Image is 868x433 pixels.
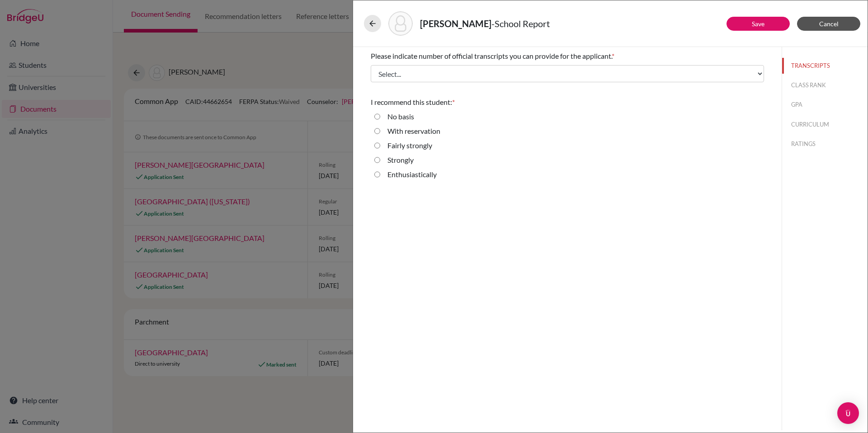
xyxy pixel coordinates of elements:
[387,155,414,165] label: Strongly
[387,140,432,151] label: Fairly strongly
[371,98,452,106] span: I recommend this student:
[837,402,859,424] div: Open Intercom Messenger
[782,77,868,93] button: CLASS RANK
[420,18,491,29] strong: [PERSON_NAME]
[387,169,437,180] label: Enthusiastically
[782,97,868,113] button: GPA
[387,126,440,136] label: With reservation
[782,58,868,74] button: TRANSCRIPTS
[387,111,414,122] label: No basis
[782,136,868,152] button: RATINGS
[491,18,550,29] span: - School Report
[371,52,612,60] span: Please indicate number of official transcripts you can provide for the applicant.
[782,117,868,132] button: CURRICULUM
